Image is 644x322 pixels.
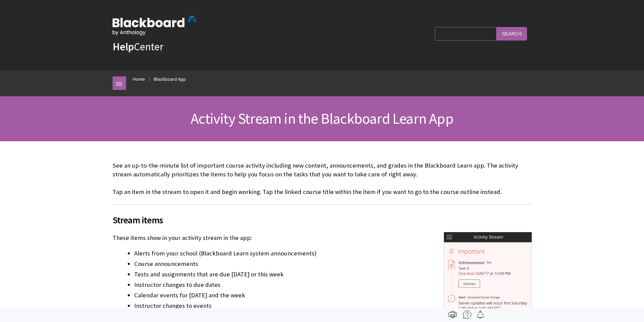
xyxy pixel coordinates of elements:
input: Search [497,27,527,40]
span: Activity Stream in the Blackboard Learn App [191,109,453,128]
img: Blackboard by Anthology [113,16,197,35]
li: Tests and assignments that are due [DATE] or this week [134,270,532,279]
img: More help [463,311,471,319]
li: Course announcements [134,259,532,269]
li: Instructor changes to events [134,301,532,311]
p: See an up-to-the-minute list of important course activity including new content, announcements, a... [113,161,532,197]
li: Instructor changes to due dates [134,280,532,290]
p: These items show in your activity stream in the app: [113,233,532,242]
img: Print [449,311,457,319]
li: Alerts from your school (Blackboard Learn system announcements) [134,249,532,258]
a: Home [133,75,145,83]
h2: Stream items [113,204,532,227]
img: Follow this page [476,311,484,319]
a: HelpCenter [113,40,163,53]
strong: Help [113,40,134,53]
li: Calendar events for [DATE] and the week [134,291,532,300]
a: Blackboard App [154,75,186,83]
